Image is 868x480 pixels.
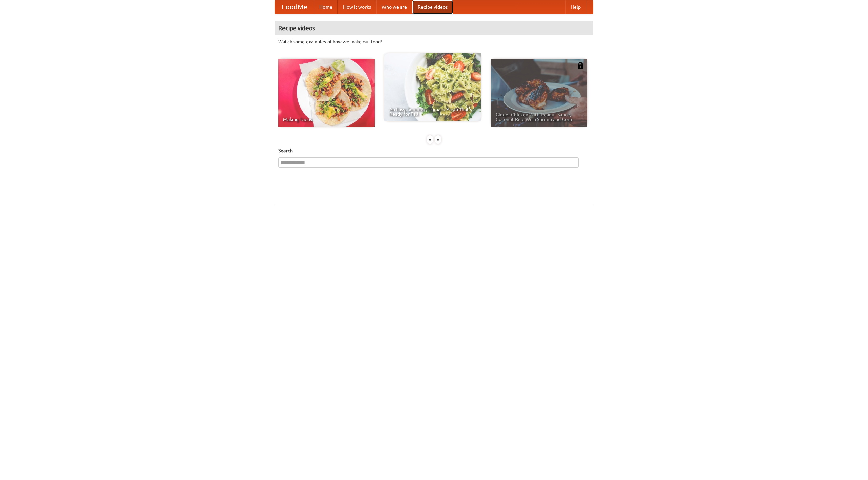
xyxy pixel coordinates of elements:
div: » [435,135,441,144]
a: Making Tacos [278,59,375,127]
a: Recipe videos [412,0,453,14]
a: Home [314,0,338,14]
img: 483408.png [577,62,584,69]
h5: Search [278,147,590,154]
a: How it works [338,0,376,14]
a: Who we are [376,0,412,14]
p: Watch some examples of how we make our food! [278,38,590,45]
span: An Easy, Summery Tomato Pasta That's Ready for Fall [389,107,476,116]
a: FoodMe [275,0,314,14]
div: « [427,135,433,144]
a: An Easy, Summery Tomato Pasta That's Ready for Fall [384,53,481,121]
a: Help [565,0,586,14]
span: Making Tacos [283,117,370,122]
h4: Recipe videos [275,21,593,35]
